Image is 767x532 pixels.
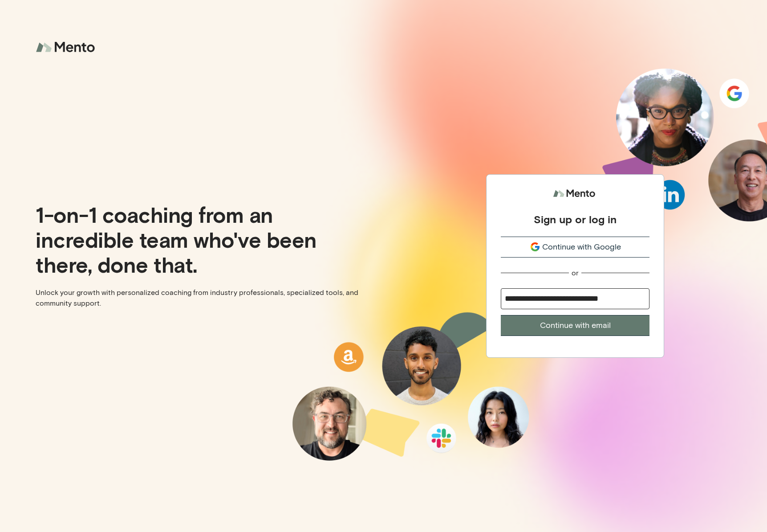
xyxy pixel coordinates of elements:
div: Sign up or log in [534,213,617,226]
button: Continue with Google [501,237,649,258]
div: or [572,268,579,278]
p: Unlock your growth with personalized coaching from industry professionals, specialized tools, and... [36,287,377,309]
img: logo.svg [553,185,597,202]
button: Continue with email [501,315,649,336]
p: 1-on-1 coaching from an incredible team who've been there, done that. [36,202,377,277]
span: Continue with Google [542,241,621,253]
img: logo [36,36,98,59]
